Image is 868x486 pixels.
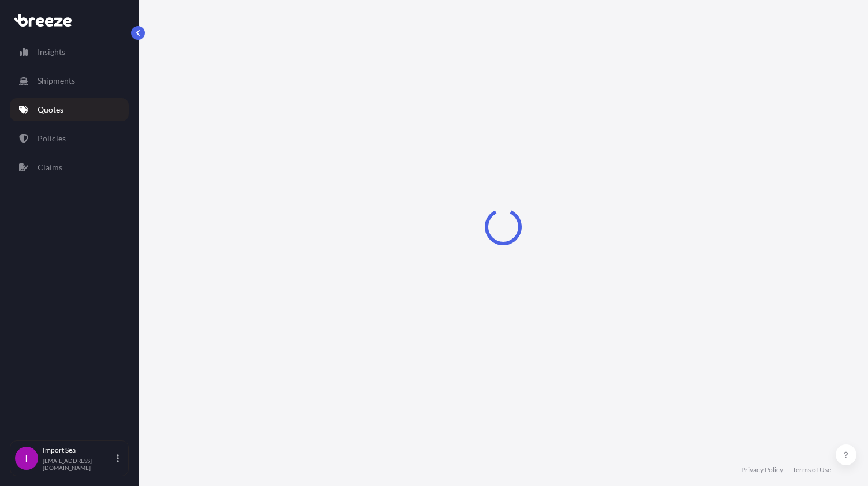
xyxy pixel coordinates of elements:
[792,465,831,474] a: Terms of Use
[25,453,28,464] span: I
[38,133,66,144] p: Policies
[43,446,114,455] p: Import Sea
[10,69,129,92] a: Shipments
[43,457,114,471] p: [EMAIL_ADDRESS][DOMAIN_NAME]
[10,127,129,150] a: Policies
[38,162,62,173] p: Claims
[741,465,783,474] a: Privacy Policy
[38,104,63,115] p: Quotes
[10,98,129,121] a: Quotes
[38,46,65,58] p: Insights
[10,40,129,63] a: Insights
[10,156,129,179] a: Claims
[38,75,75,87] p: Shipments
